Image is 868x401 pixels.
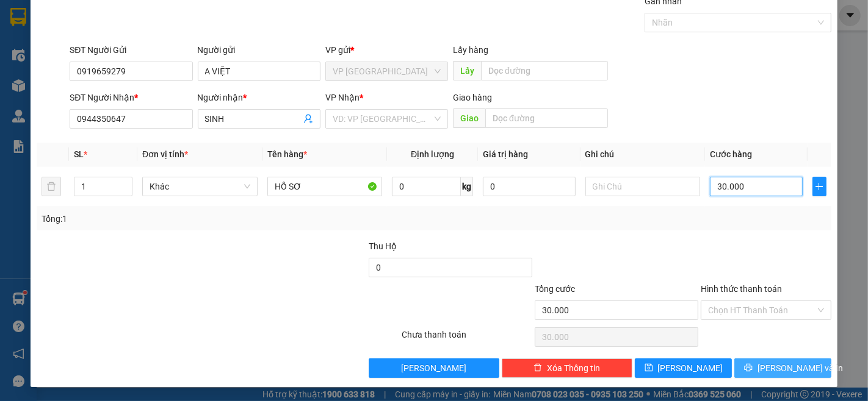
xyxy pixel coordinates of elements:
[369,241,397,251] span: Thu Hộ
[535,284,575,294] span: Tổng cước
[198,43,320,57] div: Người gửi
[402,361,467,375] span: [PERSON_NAME]
[74,149,84,159] span: SL
[70,43,192,57] div: SĐT Người Gửi
[453,108,485,128] span: Giao
[453,61,481,80] span: Lấy
[483,177,575,196] input: 0
[79,51,170,65] text: DLT2508140002
[547,361,600,375] span: Xóa Thông tin
[453,93,492,102] span: Giao hàng
[9,71,121,97] div: Gửi: VP [GEOGRAPHIC_DATA]
[453,45,488,55] span: Lấy hàng
[369,358,499,378] button: [PERSON_NAME]
[813,182,826,191] span: plus
[734,358,831,378] button: printer[PERSON_NAME] và In
[401,328,534,349] div: Chưa thanh toán
[744,363,753,373] span: printer
[461,177,473,196] span: kg
[150,177,250,196] span: Khác
[710,149,752,159] span: Cước hàng
[533,363,542,373] span: delete
[481,61,608,80] input: Dọc đường
[128,71,240,97] div: Nhận: VP [GEOGRAPHIC_DATA]
[701,284,782,294] label: Hình thức thanh toán
[502,358,632,378] button: deleteXóa Thông tin
[42,212,336,225] div: Tổng: 1
[658,361,723,375] span: [PERSON_NAME]
[580,143,706,166] th: Ghi chú
[585,177,701,196] input: Ghi Chú
[411,149,454,159] span: Định lượng
[325,43,448,57] div: VP gửi
[758,361,843,375] span: [PERSON_NAME] và In
[812,177,827,196] button: plus
[267,177,383,196] input: VD: Bàn, Ghế
[635,358,732,378] button: save[PERSON_NAME]
[485,108,608,128] input: Dọc đường
[303,114,313,124] span: user-add
[267,149,307,159] span: Tên hàng
[42,177,61,196] button: delete
[333,62,441,80] span: VP Đà Lạt
[325,93,360,102] span: VP Nhận
[483,149,528,159] span: Giá trị hàng
[142,149,188,159] span: Đơn vị tính
[70,91,192,104] div: SĐT Người Nhận
[198,91,320,104] div: Người nhận
[645,363,653,373] span: save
